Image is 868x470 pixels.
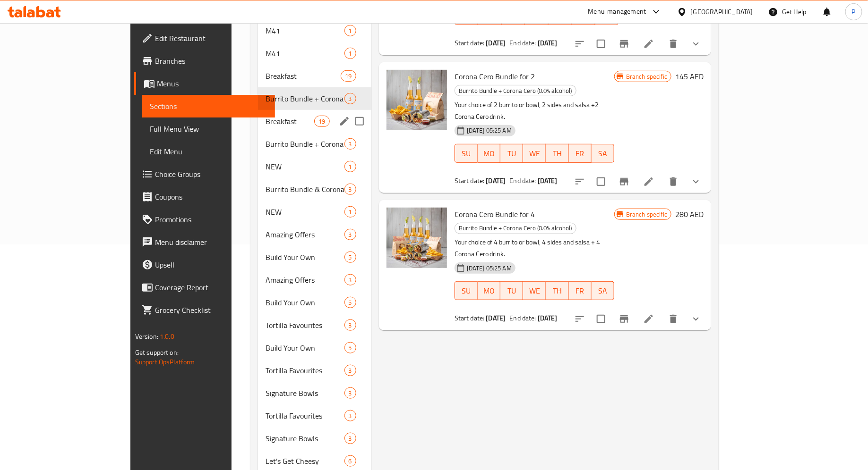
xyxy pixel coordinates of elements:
div: Signature Bowls3 [258,427,371,450]
span: Menus [157,78,268,89]
span: TH [550,147,565,160]
div: Tortilla Favourites [266,410,344,421]
div: Amazing Offers3 [258,223,371,246]
span: Burrito Bundle + Corona Cero (0.0% alcohol) [455,223,576,234]
button: FR [569,281,592,300]
div: Breakfast19edit [258,110,371,133]
span: 1 [345,49,356,58]
div: Build Your Own5 [258,291,371,314]
button: edit [337,114,352,128]
svg: Show Choices [690,313,702,325]
span: Burrito Bundle + Corona Cero (0.0% alcohol) [266,93,344,104]
span: 6 [345,457,356,466]
div: Breakfast [266,70,341,82]
button: delete [662,33,685,55]
a: Edit menu item [643,176,654,187]
span: Burrito Bundle & Corona Cero (0.0% alcohol) [266,184,344,195]
span: Branch specific [622,210,671,219]
span: Amazing Offers [266,229,344,240]
a: Grocery Checklist [134,299,275,321]
span: 3 [345,434,356,443]
span: Version: [135,330,158,343]
div: Burrito Bundle & Corona Cero (0.0% alcohol)3 [258,178,371,201]
span: 1 [345,208,356,217]
span: P [852,7,856,17]
span: 3 [345,140,356,149]
span: Amazing Offers [266,274,344,285]
span: 1.0.0 [160,330,174,343]
span: [DATE] 05:25 AM [463,264,516,273]
div: Burrito Bundle + Corona Cero (0.0% alcohol)3 [258,133,371,155]
button: MO [478,144,500,163]
b: [DATE] [486,312,506,324]
button: TU [500,281,523,300]
span: Menu disclaimer [155,236,268,248]
a: Edit Menu [142,140,275,163]
span: 3 [345,321,356,330]
span: 3 [345,230,356,239]
span: WE [527,284,542,298]
span: Burrito Bundle + Corona Cero (0.0% alcohol) [266,138,344,150]
span: [DATE] 05:25 AM [463,126,516,135]
span: 1 [345,162,356,171]
button: sort-choices [568,170,591,193]
div: items [344,342,356,353]
span: Get support on: [135,346,179,359]
h6: 145 AED [675,70,704,83]
span: Signature Bowls [266,433,344,444]
span: Branch specific [622,72,671,81]
svg: Show Choices [690,176,702,187]
span: Tortilla Favourites [266,365,344,376]
button: sort-choices [568,308,591,330]
span: 3 [345,185,356,194]
button: Branch-specific-item [613,170,636,193]
span: Burrito Bundle + Corona Cero (0.0% alcohol) [455,85,576,96]
div: items [344,365,356,376]
span: Corona Cero Bundle for 2 [455,69,535,84]
div: Build Your Own5 [258,246,371,269]
span: Upsell [155,259,268,270]
div: items [344,297,356,308]
span: Edit Restaurant [155,33,268,44]
b: [DATE] [538,37,558,49]
span: Signature Bowls [266,387,344,399]
button: SU [455,281,478,300]
img: Corona Cero Bundle for 2 [387,70,447,130]
div: NEW1 [258,155,371,178]
span: Full Menu View [150,123,268,134]
span: Choice Groups [155,168,268,180]
span: FR [573,284,588,298]
span: NEW [266,206,344,218]
span: TU [504,147,519,160]
button: SU [455,144,478,163]
div: items [344,319,356,331]
button: FR [569,144,592,163]
span: Build Your Own [266,342,344,353]
b: [DATE] [486,37,506,49]
button: delete [662,170,685,193]
div: items [344,161,356,172]
div: M411 [258,42,371,65]
div: items [344,433,356,444]
div: items [344,274,356,285]
span: Breakfast [266,116,315,127]
a: Edit menu item [643,38,654,50]
span: Tortilla Favourites [266,319,344,331]
a: Upsell [134,253,275,276]
span: TH [550,284,565,298]
div: items [344,138,356,150]
span: Sections [150,101,268,112]
button: sort-choices [568,33,591,55]
div: items [344,455,356,467]
button: show more [685,308,707,330]
span: M41 [266,25,344,36]
span: Branches [155,55,268,67]
a: Coupons [134,185,275,208]
span: End date: [510,175,536,187]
